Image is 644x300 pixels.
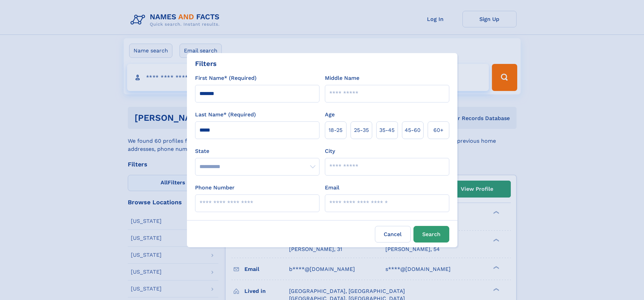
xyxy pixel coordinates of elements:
[354,126,369,134] span: 25‑35
[379,126,395,134] span: 35‑45
[405,126,421,134] span: 45‑60
[325,184,339,192] label: Email
[329,126,342,134] span: 18‑25
[195,111,256,119] label: Last Name* (Required)
[325,74,359,82] label: Middle Name
[325,111,335,119] label: Age
[195,147,319,155] label: State
[433,126,444,134] span: 60+
[325,147,335,155] label: City
[195,184,235,192] label: Phone Number
[413,226,449,243] button: Search
[195,59,217,69] div: Filters
[195,74,257,82] label: First Name* (Required)
[375,226,411,243] label: Cancel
